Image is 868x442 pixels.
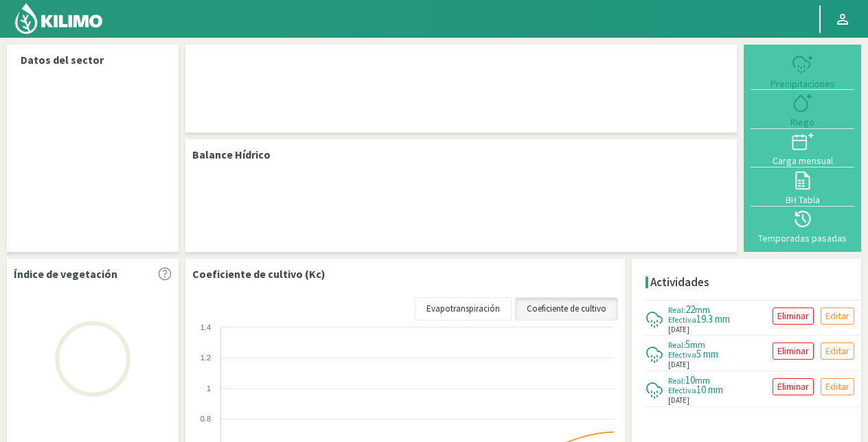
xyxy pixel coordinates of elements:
[821,342,854,360] button: Editar
[755,195,850,205] div: BH Tabla
[21,51,165,68] p: Datos del sector
[201,353,211,362] text: 1.2
[751,167,854,206] button: BH Tabla
[773,307,814,325] button: Eliminar
[696,312,730,325] span: 19.3 mm
[668,385,696,395] span: Efectiva
[685,338,690,351] span: 5
[773,342,814,360] button: Eliminar
[192,266,325,282] p: Coeficiente de cultivo (Kc)
[668,349,696,360] span: Efectiva
[14,2,104,35] img: Kilimo
[685,303,695,316] span: 22
[777,343,809,359] p: Eliminar
[825,308,849,324] p: Editar
[821,378,854,395] button: Editar
[773,378,814,395] button: Eliminar
[668,375,685,386] span: Real:
[515,297,618,321] a: Coeficiente de cultivo
[668,359,689,371] span: [DATE]
[777,379,809,395] p: Eliminar
[751,51,854,90] button: Precipitaciones
[751,90,854,128] button: Riego
[695,374,710,386] span: mm
[690,338,705,351] span: mm
[201,415,211,423] text: 0.8
[696,383,723,396] span: 10 mm
[755,117,850,127] div: Riego
[695,303,710,316] span: mm
[201,323,211,331] text: 1.4
[668,395,689,406] span: [DATE]
[207,384,211,393] text: 1
[751,129,854,167] button: Carga mensual
[755,233,850,243] div: Temporadas pasadas
[777,308,809,324] p: Eliminar
[751,207,854,245] button: Temporadas pasadas
[650,276,709,289] h4: Actividades
[668,305,685,315] span: Real:
[821,307,854,325] button: Editar
[825,343,849,359] p: Editar
[668,324,689,336] span: [DATE]
[192,146,271,163] p: Balance Hídrico
[696,347,718,360] span: 5 mm
[685,373,695,386] span: 10
[24,290,161,428] img: Loading...
[755,156,850,165] div: Carga mensual
[755,79,850,89] div: Precipitaciones
[415,297,512,321] a: Evapotranspiración
[668,340,685,350] span: Real:
[668,314,696,325] span: Efectiva
[14,266,117,282] p: Índice de vegetación
[825,379,849,395] p: Editar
